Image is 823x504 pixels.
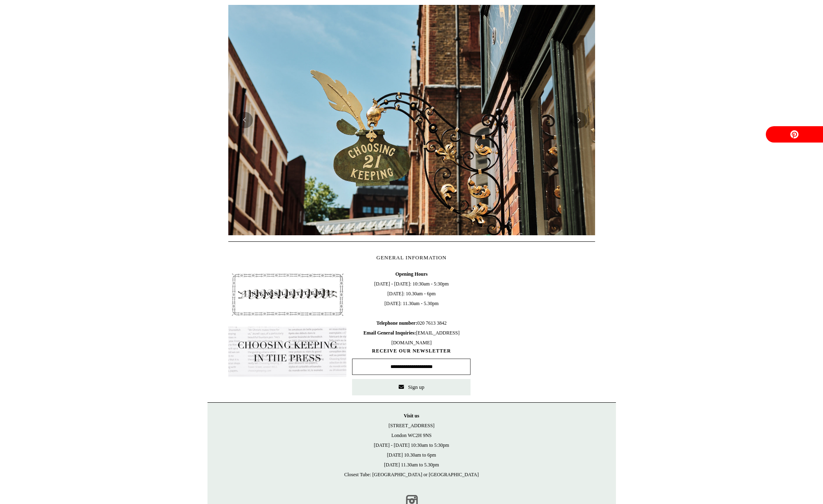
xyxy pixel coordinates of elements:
[408,233,416,235] button: Page 2
[352,269,471,348] span: [DATE] - [DATE]: 10:30am - 5:30pm [DATE]: 10.30am - 6pm [DATE]: 11.30am - 5.30pm 020 7613 3842
[408,384,424,390] span: Sign up
[364,330,459,346] span: [EMAIL_ADDRESS][DOMAIN_NAME]
[352,379,471,395] button: Sign up
[420,233,428,235] button: Page 3
[364,330,416,336] b: Email General Inquiries:
[377,254,447,261] span: GENERAL INFORMATION
[228,269,347,320] img: pf-4db91bb9--1305-Newsletter-Button_1200x.jpg
[352,348,471,355] span: RECEIVE OUR NEWSLETTER
[377,320,417,326] b: Telephone number
[415,320,417,326] b: :
[395,271,428,277] b: Opening Hours
[476,269,595,392] iframe: google_map
[228,327,347,377] img: pf-635a2b01-aa89-4342-bbcd-4371b60f588c--In-the-press-Button_1200x.jpg
[228,5,595,235] img: Copyright Choosing Keeping 20190711 LS Homepage 7.jpg__PID:4c49fdcc-9d5f-40e8-9753-f5038b35abb7
[404,413,419,419] strong: Visit us
[395,233,404,235] button: Page 1
[236,112,253,128] button: Previous
[216,411,608,479] p: [STREET_ADDRESS] London WC2H 9NS [DATE] - [DATE] 10:30am to 5:30pm [DATE] 10.30am to 6pm [DATE] 1...
[571,112,587,128] button: Next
